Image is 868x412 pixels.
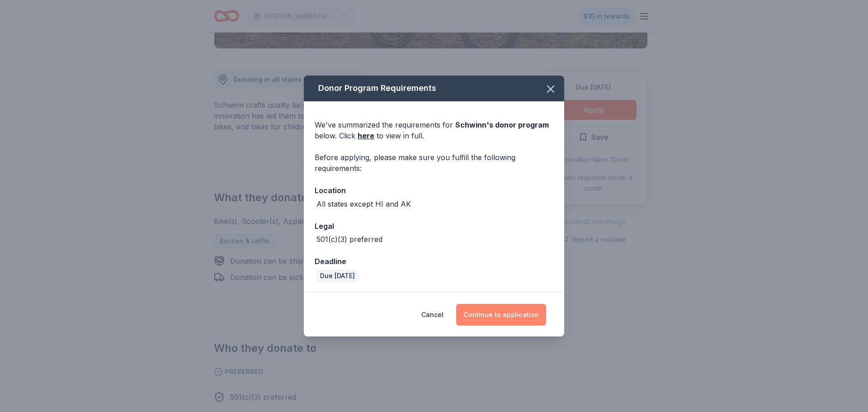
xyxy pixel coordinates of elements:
div: 501(c)(3) preferred [316,234,382,245]
div: Deadline [315,256,553,267]
div: Legal [315,220,553,232]
button: Cancel [421,304,443,326]
div: Due [DATE] [316,270,359,282]
span: Schwinn 's donor program [455,120,549,129]
a: here [358,130,374,141]
div: Donor Program Requirements [304,76,564,101]
button: Continue to application [456,304,546,326]
div: Before applying, please make sure you fulfill the following requirements: [315,152,553,174]
div: Location [315,185,553,196]
div: We've summarized the requirements for below. Click to view in full. [315,119,553,141]
div: All states except HI and AK [316,199,411,209]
